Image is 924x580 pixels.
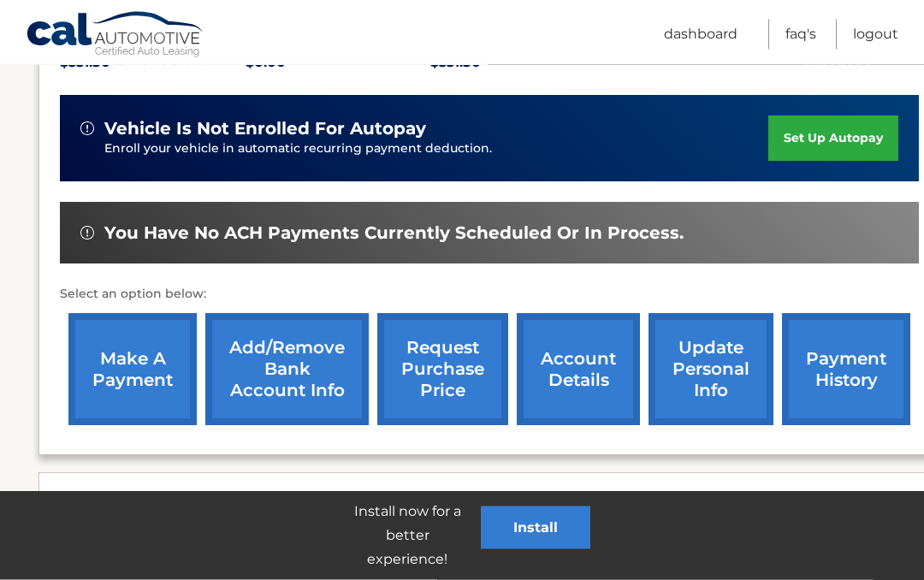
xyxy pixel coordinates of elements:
a: Cal Automotive [26,11,205,61]
a: request purchase price [377,314,508,426]
a: Add/Remove bank account info [205,314,369,426]
span: You have no ACH payments currently scheduled or in process. [104,223,684,245]
button: Install [481,506,590,549]
img: alert-white.svg [80,227,94,240]
a: update personal info [649,314,773,426]
img: alert-white.svg [80,122,94,136]
a: make a payment [68,314,197,426]
a: account details [517,314,640,426]
a: set up autopay [768,116,898,162]
a: payment history [782,314,910,426]
p: Install now for a better experience! [334,500,481,571]
p: Select an option below: [60,285,919,305]
a: Logout [853,20,898,50]
a: FAQ's [785,20,816,50]
p: Enroll your vehicle in automatic recurring payment deduction. [104,140,768,159]
span: vehicle is not enrolled for autopay [104,119,426,140]
a: Dashboard [664,20,737,50]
